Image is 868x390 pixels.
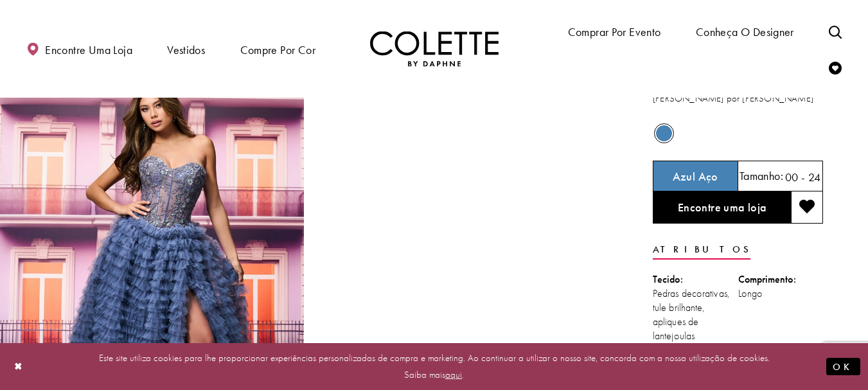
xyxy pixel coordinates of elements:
h5: Cor escolhida [673,169,718,184]
a: Verificar lista de desejos [826,49,845,85]
font: Tamanho: [740,168,783,183]
font: [PERSON_NAME] por [PERSON_NAME] [653,92,813,105]
font: Este site utiliza cookies para lhe proporcionar experiências personalizadas de compra e marketing... [99,351,770,381]
a: Visite a página inicial [370,31,499,67]
font: Pedras decorativas, tule brilhante, apliques de lantejoulas [653,287,730,342]
button: Adicionar à lista de desejos [791,191,823,224]
font: Longo [738,287,763,300]
font: Tecido: [653,272,683,286]
button: Enviar diálogo [826,358,860,375]
font: OK [833,360,854,373]
button: Fechar diálogo [8,355,30,378]
img: Colette por Daphne [370,31,499,67]
a: Atributos [653,240,750,260]
a: aqui [445,368,462,381]
video: Estilo CL8170 Colette by Daphne #1 reprodução automática em loop sem som vídeo [310,61,614,213]
font: . [462,368,464,381]
font: Atributos [653,244,750,256]
a: Encontre uma loja [653,191,791,224]
div: O estado dos controles de cores do produto depende do tamanho escolhido [653,121,823,145]
font: 00 - 24 [785,170,821,184]
font: Encontre uma loja [678,200,767,215]
font: Azul Aço [673,169,718,184]
div: Azul Aço [653,122,675,145]
font: Comprimento: [738,272,796,286]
